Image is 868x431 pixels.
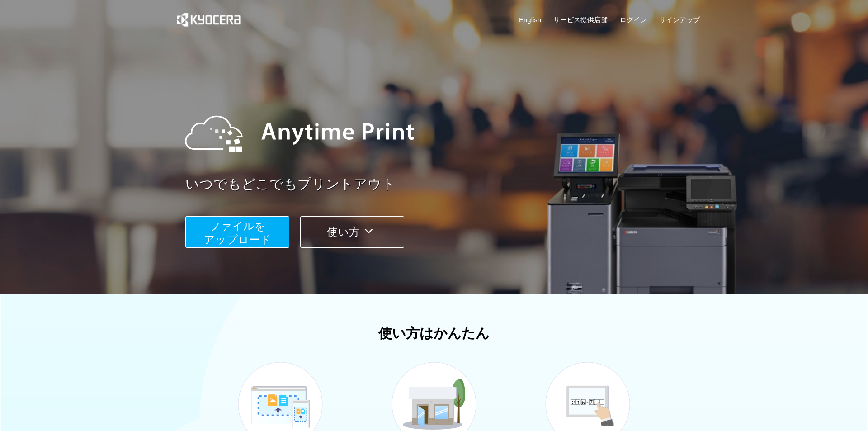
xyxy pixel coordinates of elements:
[185,216,289,248] button: ファイルを​​アップロード
[659,15,700,24] a: サインアップ
[204,220,271,246] span: ファイルを ​​アップロード
[300,216,404,248] button: 使い方
[185,175,705,194] a: いつでもどこでもプリントアウト
[553,15,608,24] a: サービス提供店舗
[519,15,541,24] a: English
[620,15,647,24] a: ログイン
